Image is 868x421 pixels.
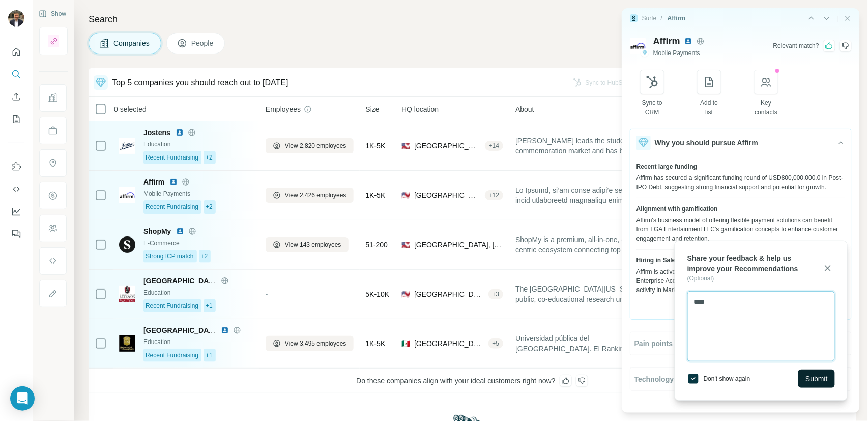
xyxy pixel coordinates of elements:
[146,351,198,360] span: Recent Fundraising
[143,127,170,138] span: Jostens
[32,6,73,21] button: Show
[143,288,253,297] div: Education
[687,253,804,274] div: Share your feedback & help us improve your Recommendations
[206,351,213,360] span: +1
[266,336,354,351] button: View 3,495 employees
[114,104,147,114] span: 0 selected
[8,43,24,61] button: Quick start
[401,338,410,349] span: 🇲🇽
[119,286,135,302] img: Logo of University of Arkansas
[119,138,135,154] img: Logo of Jostens
[414,141,481,151] span: [GEOGRAPHIC_DATA], [US_STATE]
[698,98,721,117] div: Add to list
[146,301,198,310] span: Recent Fundraising
[630,368,851,390] button: Technology stackComing soon
[414,338,484,349] span: [GEOGRAPHIC_DATA], [GEOGRAPHIC_DATA]
[634,338,719,349] span: Pain points & challenges
[89,12,856,27] h4: Search
[285,240,341,249] span: View 143 employees
[366,289,390,299] span: 5K-10K
[176,128,184,137] img: LinkedIn logo
[630,38,646,54] img: Logo of Affirm
[700,374,750,383] span: Don't show again
[8,202,24,221] button: Dashboard
[636,162,697,171] span: Recent large funding
[10,386,35,411] div: Open Intercom Messenger
[143,326,220,334] span: [GEOGRAPHIC_DATA]
[806,13,817,23] button: Next
[844,14,852,22] button: Close side panel
[143,189,253,198] div: Mobile Payments
[668,14,685,23] div: Affirm
[653,48,755,58] span: Mobile Payments
[634,374,694,384] span: Technology stack
[401,190,410,200] span: 🇺🇸
[143,277,261,285] span: [GEOGRAPHIC_DATA][US_STATE]
[8,225,24,243] button: Feedback
[146,202,198,212] span: Recent Fundraising
[636,204,718,214] span: Alignment with gamification
[488,290,504,299] div: + 3
[755,98,778,117] div: Key contacts
[636,216,845,243] div: Affirm's business model of offering flexible payment solutions can benefit from TGA Entertainment...
[414,190,481,200] span: [GEOGRAPHIC_DATA]
[191,38,215,48] span: People
[822,13,832,23] button: Previous
[401,141,410,151] span: 🇺🇸
[401,104,439,114] span: HQ location
[687,274,804,283] div: ( Optional )
[8,180,24,198] button: Use Surfe API
[285,191,346,200] span: View 2,426 employees
[630,14,638,22] img: Surfe Logo
[143,239,253,248] div: E-Commerce
[112,76,288,89] div: Top 5 companies you should reach out to [DATE]
[206,301,213,310] span: +1
[366,104,380,114] span: Size
[805,374,828,384] span: Submit
[515,284,666,304] span: The [GEOGRAPHIC_DATA][US_STATE] is a public, co-educational research university, providing underg...
[515,333,666,354] span: Universidad pública del [GEOGRAPHIC_DATA]. El Ranking Iberoamericano [PERSON_NAME] 2014, que clas...
[206,202,213,212] span: +2
[798,370,835,388] button: Submit
[661,14,662,23] li: /
[201,252,208,261] span: +2
[414,289,484,299] span: [GEOGRAPHIC_DATA], [US_STATE]
[642,14,657,23] div: Surfe
[485,141,503,150] div: + 14
[630,332,851,355] button: Pain points & challengesComing soon
[515,185,666,205] span: Lo Ipsumd, si’am conse adipi’e seddoeiusm te incid utlaboreetd magnaaliqu enimadmini ve qui nostr...
[113,38,151,48] span: Companies
[8,10,24,27] img: Avatar
[89,369,856,393] div: Do these companies align with your ideal customers right now?
[636,267,845,295] div: Affirm is actively hiring for roles like Platform Account Executive I and Enterprise Account Exec...
[630,129,851,156] button: Why you should pursue Affirm
[266,237,349,252] button: View 143 employees
[143,337,253,347] div: Education
[636,173,845,192] div: Affirm has secured a significant funding round of USD800,000,000.0 in Post-IPO Debt, suggesting s...
[221,326,229,334] img: LinkedIn logo
[636,256,679,265] span: Hiring in Sales
[837,14,838,23] div: |
[773,41,819,50] div: Relevant match ?
[366,141,386,151] span: 1K-5K
[401,240,410,250] span: 🇺🇸
[146,153,198,162] span: Recent Fundraising
[143,226,171,236] span: ShopMy
[169,178,178,186] img: LinkedIn logo
[143,140,253,149] div: Education
[8,65,24,84] button: Search
[414,240,503,250] span: [GEOGRAPHIC_DATA], [US_STATE]
[485,191,503,200] div: + 12
[143,177,164,187] span: Affirm
[653,34,680,48] span: Affirm
[119,187,135,203] img: Logo of Affirm
[366,338,386,349] span: 1K-5K
[655,138,758,148] span: Why you should pursue Affirm
[266,138,354,153] button: View 2,820 employees
[515,136,666,156] span: [PERSON_NAME] leads the student commemoration market and has been serving local communities for o...
[366,240,388,250] span: 51-200
[266,188,354,203] button: View 2,426 employees
[684,37,692,45] img: LinkedIn avatar
[488,339,504,348] div: + 5
[366,190,386,200] span: 1K-5K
